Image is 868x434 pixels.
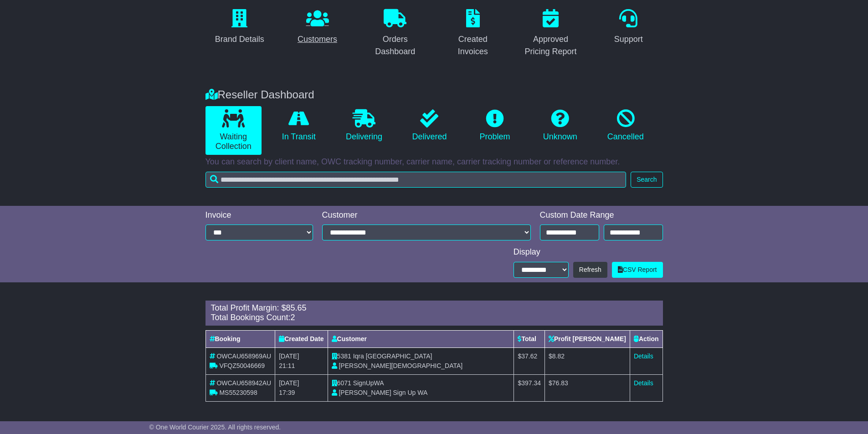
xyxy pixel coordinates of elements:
a: Waiting Collection [205,106,262,155]
td: $ [545,374,630,401]
a: Unknown [532,106,588,145]
span: 37.62 [521,352,537,360]
span: 17:39 [279,389,295,396]
div: Custom Date Range [540,210,663,220]
a: Approved Pricing Report [516,6,585,61]
a: Delivering [336,106,392,145]
span: [DATE] [279,379,299,387]
td: $ [514,374,545,401]
a: Brand Details [209,6,270,49]
a: Support [608,6,649,49]
span: 85.65 [286,303,307,312]
div: Customer [322,210,531,220]
div: Display [514,247,663,257]
a: Cancelled [597,106,653,145]
p: You can search by client name, OWC tracking number, carrier name, carrier tracking number or refe... [205,157,663,167]
span: MS55230598 [219,389,257,396]
th: Total [514,330,545,347]
a: Orders Dashboard [361,6,430,61]
span: OWCAU658969AU [216,352,271,360]
span: 21:11 [279,362,295,369]
div: Approved Pricing Report [522,33,579,58]
span: 397.34 [521,379,541,387]
button: Search [631,172,663,188]
span: 6071 [337,379,351,387]
span: [PERSON_NAME][DEMOGRAPHIC_DATA] [339,362,462,369]
div: Orders Dashboard [367,33,424,58]
span: 2 [291,313,295,322]
th: Customer [328,330,514,347]
a: Details [634,352,653,360]
th: Profit [PERSON_NAME] [545,330,630,347]
span: OWCAU658942AU [216,379,271,387]
span: 5381 [337,352,351,360]
th: Booking [205,330,275,347]
div: Brand Details [215,33,264,46]
div: Reseller Dashboard [201,88,668,102]
div: Total Bookings Count: [211,313,657,323]
span: Iqra [GEOGRAPHIC_DATA] [353,352,432,360]
span: 76.83 [552,379,568,387]
span: © One World Courier 2025. All rights reserved. [149,424,281,431]
span: [DATE] [279,352,299,360]
span: 8.82 [552,352,565,360]
button: Refresh [573,262,607,278]
a: Delivered [401,106,457,145]
th: Action [630,330,663,347]
td: $ [514,347,545,374]
a: In Transit [271,106,327,145]
div: Support [614,33,643,46]
div: Total Profit Margin: $ [211,303,657,313]
a: CSV Report [612,262,663,278]
div: Customers [298,33,337,46]
th: Created Date [275,330,328,347]
div: Created Invoices [445,33,502,58]
a: Details [634,379,653,387]
td: $ [545,347,630,374]
a: Problem [467,106,523,145]
span: SignUpWA [353,379,384,387]
a: Created Invoices [439,6,508,61]
span: VFQZ50046669 [219,362,265,369]
div: Invoice [205,210,313,220]
span: [PERSON_NAME] Sign Up WA [339,389,427,396]
a: Customers [292,6,343,49]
